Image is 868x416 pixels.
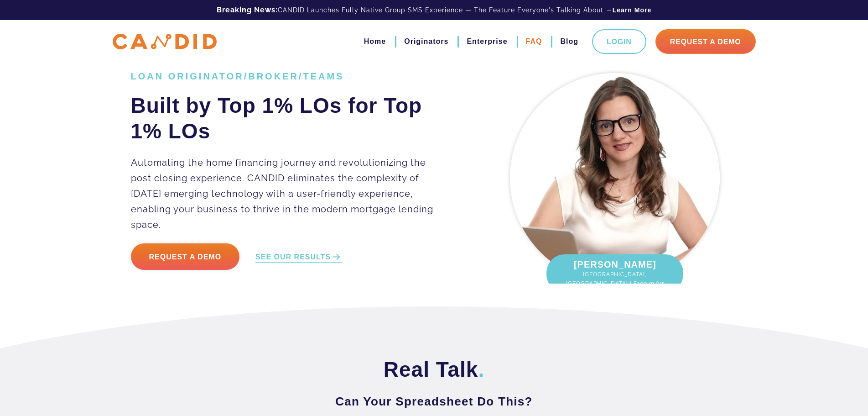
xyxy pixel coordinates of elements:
[560,34,578,49] a: Blog
[113,34,217,50] img: CANDID APP
[217,5,278,14] b: Breaking News:
[131,93,447,144] h2: Built by Top 1% LOs for Top 1% LOs
[655,29,756,54] a: Request A Demo
[255,252,342,263] a: SEE OUR RESULTS
[478,358,484,381] span: .
[131,393,738,410] h3: Can Your Spreadsheet Do This?
[510,73,720,283] img: Jasmine K
[546,254,683,293] div: [PERSON_NAME]
[467,34,507,49] a: Enterprise
[404,34,448,49] a: Originators
[592,29,646,54] a: Login
[364,34,386,49] a: Home
[131,243,240,270] a: Request a Demo
[131,71,447,82] h1: LOAN ORIGINATOR/BROKER/TEAMS
[131,155,447,232] p: Automating the home financing journey and revolutionizing the post closing experience. CANDID eli...
[613,5,651,15] a: Learn More
[131,357,738,382] h2: Real Talk
[526,34,542,49] a: FAQ
[556,270,674,288] span: [GEOGRAPHIC_DATA], [GEOGRAPHIC_DATA] | $100 m/yr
